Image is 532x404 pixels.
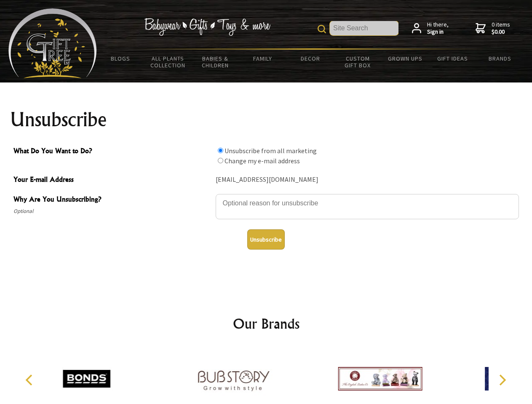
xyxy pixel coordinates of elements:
a: 0 items$0.00 [476,21,510,36]
img: Babyware - Gifts - Toys and more... [8,8,97,78]
button: Unsubscribe [247,229,285,250]
span: Optional [13,206,211,216]
strong: Sign in [427,28,449,36]
a: Grown Ups [381,50,429,67]
a: Brands [476,50,524,67]
button: Next [493,371,511,389]
a: Babies & Children [192,50,239,74]
span: What Do You Want to Do? [13,146,211,158]
div: [EMAIL_ADDRESS][DOMAIN_NAME] [216,173,519,186]
label: Unsubscribe from all marketing [225,146,317,155]
a: All Plants Collection [144,50,192,74]
h1: Unsubscribe [10,109,522,130]
textarea: Why Are You Unsubscribing? [216,194,519,219]
label: Change my e-mail address [225,157,300,165]
span: 0 items [492,21,510,36]
strong: $0.00 [492,28,510,36]
a: BLOGS [97,50,144,67]
a: Family [239,50,287,67]
a: Hi there,Sign in [412,21,449,36]
input: Site Search [330,21,398,35]
h2: Our Brands [17,314,516,334]
img: Babywear - Gifts - Toys & more [144,18,270,36]
input: What Do You Want to Do? [218,148,223,153]
input: What Do You Want to Do? [218,158,223,163]
img: product search [318,25,326,33]
a: Decor [286,50,334,67]
button: Previous [21,371,40,389]
span: Why Are You Unsubscribing? [13,194,211,206]
a: Custom Gift Box [334,50,382,74]
span: Hi there, [427,21,449,36]
a: Gift Ideas [429,50,476,67]
span: Your E-mail Address [13,174,211,186]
